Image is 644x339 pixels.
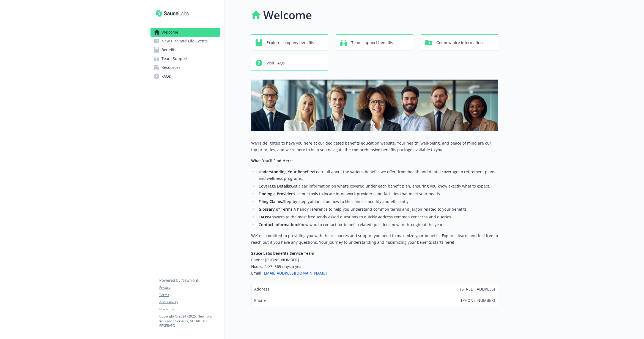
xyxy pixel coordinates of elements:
[257,206,498,213] li: A handy reference to help you understand common terms and jargon related to your benefits.
[351,37,393,48] span: Team support benefits
[150,72,220,81] a: FAQs
[257,191,498,197] li: Use our tools to locate in-network providers and facilities that meet your needs.
[161,37,208,45] span: New Hire and Life Events
[161,72,171,81] span: FAQs
[254,286,269,292] span: Address
[161,45,176,54] span: Benefits
[259,199,283,204] strong: Filing Claims:
[257,183,498,189] li: Get clear information on what’s covered under each benefit plan, ensuring you know exactly what t...
[421,34,498,50] button: Get new hire information
[257,221,498,228] li: Know who to contact for benefit-related questions now or throughout the year.
[251,55,328,71] button: Visit FAQs
[336,34,413,50] button: Team support benefits
[436,37,483,48] span: Get new hire information
[257,214,498,220] li: Answers to the most frequently asked questions to quickly address common concerns and queries.
[251,270,498,276] h6: Email:
[251,34,328,50] button: Explore company benefits
[259,207,294,212] strong: Glossary of Terms:
[259,214,269,219] strong: FAQs:
[150,54,220,63] a: Team Support
[159,285,220,290] a: Privacy
[263,7,312,23] h1: Welcome
[251,158,293,163] strong: What You’ll Find Here:
[259,191,294,196] strong: Finding a Provider:
[150,63,220,72] a: Resources
[259,183,291,189] strong: Coverage Details:
[251,232,498,246] p: We’re committed to providing you with the resources and support you need to maximize your benefit...
[254,297,266,303] span: Phone
[262,270,327,276] a: [EMAIL_ADDRESS][DOMAIN_NAME]
[161,28,178,37] span: Welcome
[161,54,188,63] span: Team Support
[159,300,220,305] a: Accessibility
[267,58,285,68] span: Visit FAQs
[251,140,498,153] p: We're delighted to have you here at our dedicated benefits education website. Your health, well-b...
[251,263,498,270] h6: Hours: 24/7, 365 days a year
[259,169,314,174] strong: Understanding Your Benefits:
[251,251,314,256] strong: Sauce Labs Benefits Service Team
[257,169,498,182] li: Learn all about the various benefits we offer, from health and dental coverage to retirement plan...
[159,292,220,297] a: Terms
[461,297,495,303] span: [PHONE_NUMBER]
[259,222,298,227] strong: Contact Information:
[159,307,220,312] a: Disclaimer
[267,37,314,48] span: Explore company benefits
[161,63,180,72] span: Resources
[150,28,220,37] a: Welcome
[257,198,498,205] li: Step-by-step guidance on how to file claims smoothly and efficiently.
[460,286,495,292] span: [STREET_ADDRESS]
[251,80,498,131] img: overview page banner
[159,314,220,328] p: Copyright © 2024 - 2025 , Newfront Insurance Services, ALL RIGHTS RESERVED
[251,257,498,263] h6: Phone: [PHONE_NUMBER]
[150,45,220,54] a: Benefits
[150,37,220,45] a: New Hire and Life Events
